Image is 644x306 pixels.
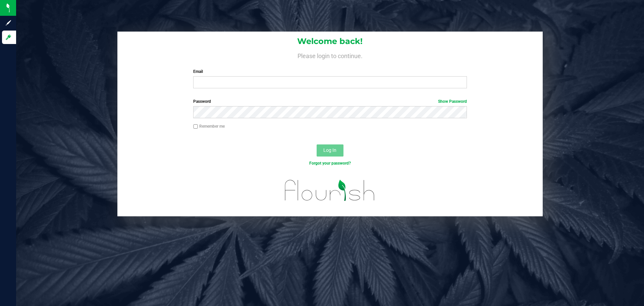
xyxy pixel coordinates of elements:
[277,173,383,208] img: flourish_logo.svg
[323,147,336,153] span: Log In
[193,124,198,129] input: Remember me
[5,19,12,26] inline-svg: Sign up
[438,99,467,104] a: Show Password
[117,51,543,59] h4: Please login to continue.
[309,161,351,166] a: Forgot your password?
[193,99,211,104] span: Password
[5,34,12,41] inline-svg: Log in
[193,69,467,75] label: Email
[117,37,543,46] h1: Welcome back!
[193,123,225,129] label: Remember me
[317,144,343,157] button: Log In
